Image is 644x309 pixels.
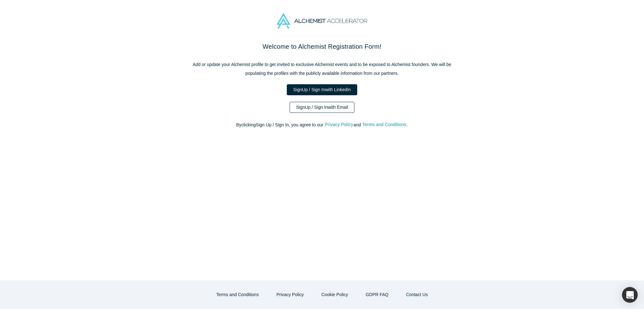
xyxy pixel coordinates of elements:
[210,289,265,300] button: Terms and Conditions
[277,13,367,29] img: Alchemist Accelerator Logo
[190,42,454,51] h2: Welcome to Alchemist Registration Form!
[287,84,358,95] a: SignUp / Sign Inwith LinkedIn
[325,121,353,128] button: Privacy Policy
[290,102,355,113] a: SignUp / Sign Inwith Email
[359,289,395,300] a: GDPR FAQ
[315,289,355,300] button: Cookie Policy
[190,60,454,78] p: Add or update your Alchemist profile to get invited to exclusive Alchemist events and to be expos...
[190,122,454,128] p: By clicking Sign Up / Sign In , you agree to our and .
[362,121,407,128] button: Terms and Conditions
[270,289,310,300] button: Privacy Policy
[399,289,434,300] button: Contact Us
